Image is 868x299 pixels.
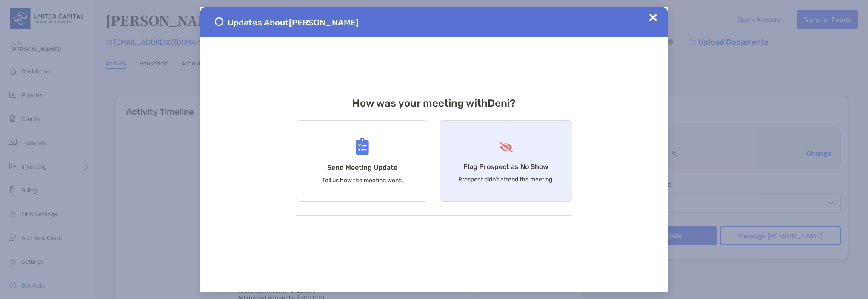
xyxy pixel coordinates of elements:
h4: Flag Prospect as No Show [463,163,548,171]
span: Updates About [PERSON_NAME] [228,17,359,28]
h4: Send Meeting Update [327,164,397,172]
img: Send Meeting Update [356,138,369,155]
img: Send Meeting Update 1 [215,17,223,26]
p: Tell us how the meeting went. [322,177,403,184]
p: Prospect didn’t attend the meeting. [458,176,554,183]
img: Flag Prospect as No Show [498,142,514,152]
img: Close Updates Zoe [649,13,657,22]
h3: How was your meeting with Deni ? [296,97,572,109]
